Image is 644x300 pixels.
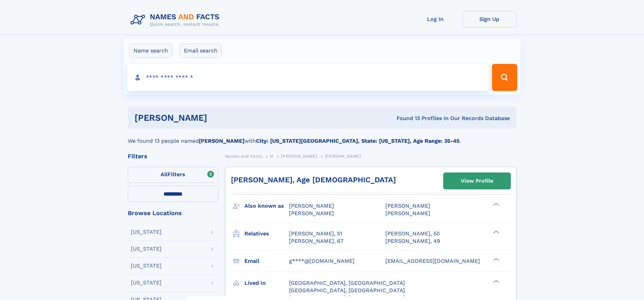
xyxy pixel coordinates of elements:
[385,230,440,237] a: [PERSON_NAME], 50
[444,173,510,189] a: View Profile
[270,152,273,160] a: M
[244,228,289,239] h3: Relatives
[128,129,517,145] div: We found 13 people named with .
[244,200,289,212] h3: Also known as
[129,44,172,58] label: Name search
[244,255,289,267] h3: Email
[289,280,405,286] span: [GEOGRAPHIC_DATA], [GEOGRAPHIC_DATA]
[492,64,517,91] button: Search Button
[128,153,218,159] div: Filters
[180,44,222,58] label: Email search
[231,176,396,184] a: [PERSON_NAME], Age [DEMOGRAPHIC_DATA]
[302,115,510,122] div: Found 13 Profiles In Our Records Database
[385,258,480,264] span: [EMAIL_ADDRESS][DOMAIN_NAME]
[281,152,317,160] a: [PERSON_NAME]
[131,229,162,235] div: [US_STATE]
[128,210,218,216] div: Browse Locations
[289,230,342,237] a: [PERSON_NAME], 51
[225,152,262,160] a: Names and Facts
[270,154,273,159] span: M
[492,257,500,261] div: ❯
[492,279,500,283] div: ❯
[289,203,334,209] span: [PERSON_NAME]
[461,173,493,189] div: View Profile
[131,280,162,285] div: [US_STATE]
[462,11,517,27] a: Sign Up
[325,154,361,159] span: [PERSON_NAME]
[161,171,168,178] span: All
[199,138,244,144] b: [PERSON_NAME]
[131,263,162,269] div: [US_STATE]
[128,11,225,29] img: Logo Names and Facts
[281,154,317,159] span: [PERSON_NAME]
[289,237,343,245] a: [PERSON_NAME], 67
[244,277,289,289] h3: Lived in
[385,237,440,245] a: [PERSON_NAME], 49
[408,11,462,27] a: Log In
[385,210,430,216] span: [PERSON_NAME]
[128,167,218,183] label: Filters
[256,138,459,144] b: City: [US_STATE][GEOGRAPHIC_DATA], State: [US_STATE], Age Range: 35-45
[131,246,162,252] div: [US_STATE]
[135,114,302,122] h1: [PERSON_NAME]
[289,287,405,294] span: [GEOGRAPHIC_DATA], [GEOGRAPHIC_DATA]
[127,64,489,91] input: search input
[385,203,430,209] span: [PERSON_NAME]
[289,210,334,216] span: [PERSON_NAME]
[492,230,500,234] div: ❯
[492,202,500,207] div: ❯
